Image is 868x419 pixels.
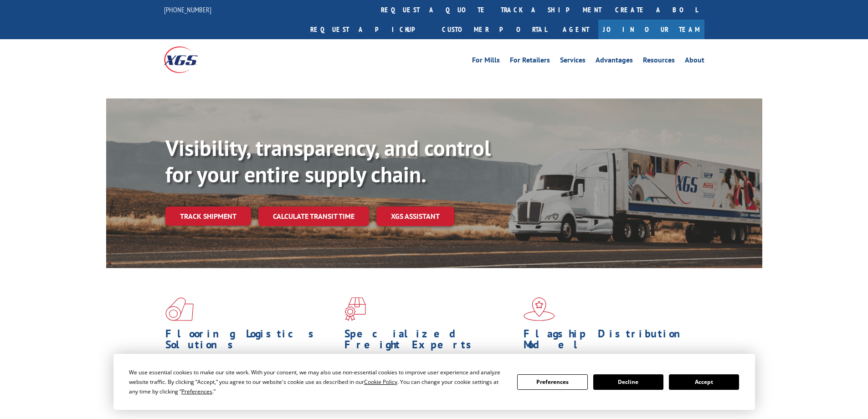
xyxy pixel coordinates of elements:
[524,297,555,321] img: xgs-icon-flagship-distribution-model-red
[165,207,251,226] a: Track shipment
[113,354,755,410] div: Cookie Consent Prompt
[165,134,491,188] b: Visibility, transparency, and control for your entire supply chain.
[181,388,212,395] span: Preferences
[364,378,397,386] span: Cookie Policy
[554,20,598,39] a: Agent
[164,5,211,14] a: [PHONE_NUMBER]
[435,20,554,39] a: Customer Portal
[258,207,369,226] a: Calculate transit time
[510,57,550,67] a: For Retailers
[596,57,633,67] a: Advantages
[643,57,675,67] a: Resources
[685,57,704,67] a: About
[669,374,739,390] button: Accept
[344,328,517,355] h1: Specialized Freight Experts
[472,57,500,67] a: For Mills
[165,297,194,321] img: xgs-icon-total-supply-chain-intelligence-red
[593,374,663,390] button: Decline
[129,367,506,396] div: We use essential cookies to make our site work. With your consent, we may also use non-essential ...
[517,374,587,390] button: Preferences
[303,20,435,39] a: Request a pickup
[560,57,586,67] a: Services
[344,297,366,321] img: xgs-icon-focused-on-flooring-red
[524,328,696,355] h1: Flagship Distribution Model
[376,207,454,226] a: XGS ASSISTANT
[165,328,338,355] h1: Flooring Logistics Solutions
[598,20,704,39] a: Join Our Team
